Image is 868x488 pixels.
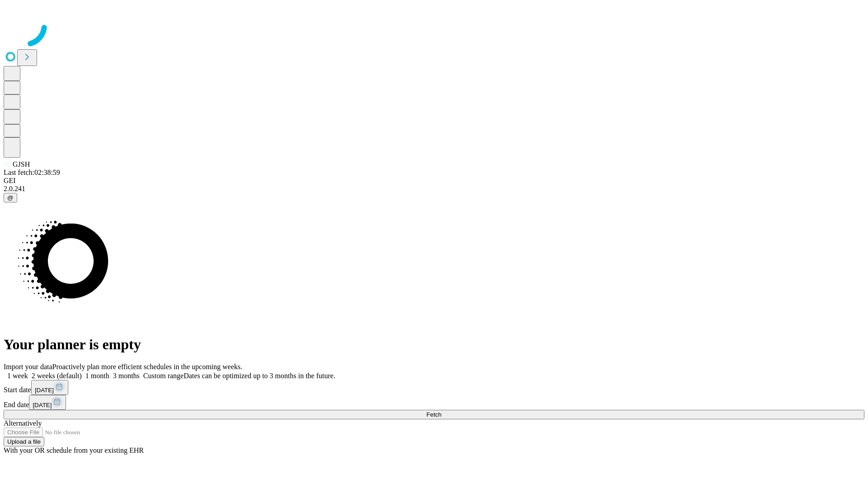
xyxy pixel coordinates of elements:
[4,177,864,185] div: GEI
[13,160,30,168] span: GJSH
[35,387,54,394] span: [DATE]
[32,372,82,380] span: 2 weeks (default)
[4,193,17,202] button: @
[29,395,66,410] button: [DATE]
[4,363,52,371] span: Import your data
[31,380,68,395] button: [DATE]
[426,411,441,418] span: Fetch
[52,363,242,371] span: Proactively plan more efficient schedules in the upcoming weeks.
[4,169,60,176] span: Last fetch: 02:38:59
[4,185,864,193] div: 2.0.241
[4,380,864,395] div: Start date
[4,446,144,454] span: With your OR schedule from your existing EHR
[4,336,864,353] h1: Your planner is empty
[7,372,28,380] span: 1 week
[4,410,864,419] button: Fetch
[143,372,184,380] span: Custom range
[85,372,109,380] span: 1 month
[33,402,52,408] span: [DATE]
[4,395,864,410] div: End date
[4,419,42,427] span: Alternatively
[4,437,44,446] button: Upload a file
[184,372,335,380] span: Dates can be optimized up to 3 months in the future.
[7,194,14,201] span: @
[113,372,140,380] span: 3 months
